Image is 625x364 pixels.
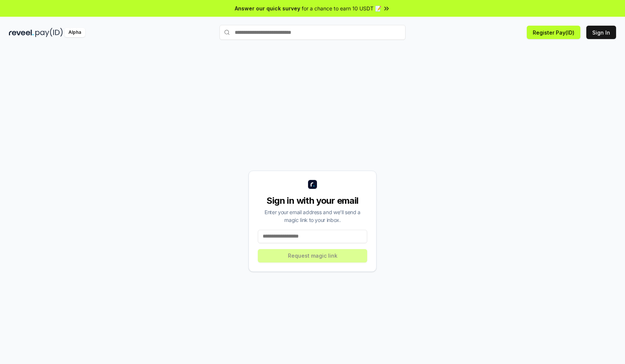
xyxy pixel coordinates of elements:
div: Enter your email address and we’ll send a magic link to your inbox. [258,208,367,224]
button: Register Pay(ID) [527,26,580,39]
button: Sign In [586,26,616,39]
div: Alpha [64,28,85,37]
span: for a chance to earn 10 USDT 📝 [302,4,381,12]
span: Answer our quick survey [235,4,300,12]
div: Sign in with your email [258,195,367,207]
img: logo_small [308,180,317,189]
img: pay_id [35,28,63,37]
img: reveel_dark [9,28,34,37]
